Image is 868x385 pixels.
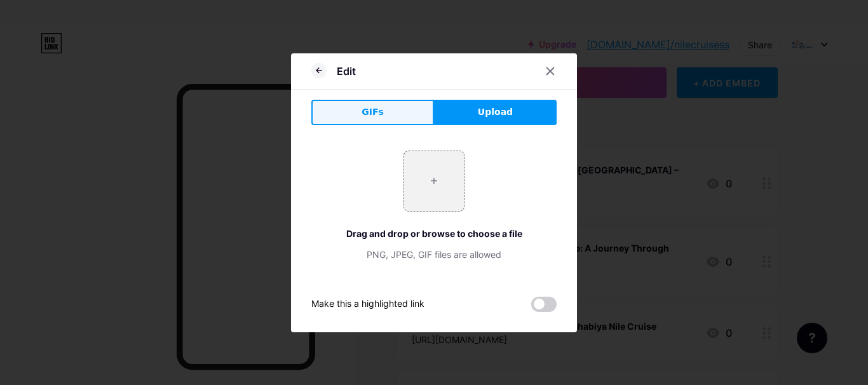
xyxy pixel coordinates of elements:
div: Make this a highlighted link [311,297,424,312]
span: Upload [478,105,513,119]
div: PNG, JPEG, GIF files are allowed [311,248,557,261]
span: GIFs [362,105,384,119]
button: Upload [434,100,557,125]
div: Drag and drop or browse to choose a file [311,227,557,240]
div: Edit [337,64,356,79]
button: GIFs [311,100,434,125]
